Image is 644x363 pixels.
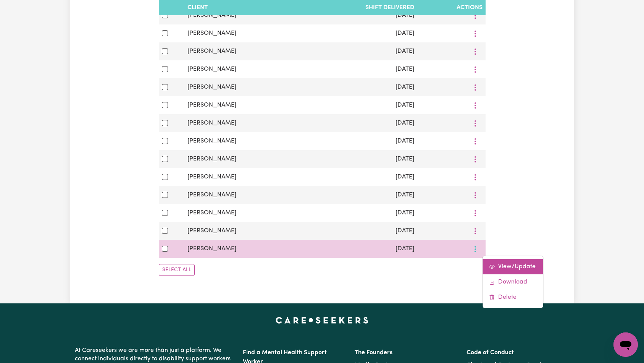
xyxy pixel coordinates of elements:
div: More options [483,256,544,308]
button: More options [468,189,483,201]
span: View/Update [498,264,536,270]
td: [DATE] [301,222,417,240]
td: [DATE] [301,186,417,204]
iframe: Button to launch messaging window [613,332,638,357]
td: [DATE] [301,60,417,78]
button: More options [468,81,483,93]
a: Delete this shift note [483,290,543,305]
span: [PERSON_NAME] [187,156,236,162]
span: [PERSON_NAME] [187,246,236,252]
span: [PERSON_NAME] [187,48,236,54]
td: [DATE] [301,150,417,168]
td: [DATE] [301,132,417,150]
button: More options [468,135,483,147]
button: More options [468,10,483,21]
span: Client [187,5,208,11]
td: [DATE] [301,78,417,96]
button: More options [468,63,483,75]
td: [DATE] [301,96,417,114]
button: More options [468,153,483,165]
a: View/Update [483,259,543,274]
td: [DATE] [301,6,417,24]
button: More options [468,225,483,237]
button: More options [468,99,483,111]
td: [DATE] [301,114,417,132]
td: [DATE] [301,168,417,186]
span: [PERSON_NAME] [187,192,236,198]
span: [PERSON_NAME] [187,84,236,90]
button: More options [468,207,483,219]
span: [PERSON_NAME] [187,138,236,144]
span: [PERSON_NAME] [187,66,236,72]
a: Download [483,274,543,290]
span: [PERSON_NAME] [187,174,236,180]
span: [PERSON_NAME] [187,12,236,18]
button: More options [468,117,483,129]
span: [PERSON_NAME] [187,210,236,216]
td: [DATE] [301,42,417,60]
button: Select All [159,264,195,276]
a: Careseekers home page [276,317,368,323]
span: [PERSON_NAME] [187,120,236,126]
td: [DATE] [301,240,417,258]
button: More options [468,45,483,57]
a: Code of Conduct [466,350,514,356]
span: [PERSON_NAME] [187,102,236,108]
td: [DATE] [301,204,417,222]
button: More options [468,28,483,39]
td: [DATE] [301,24,417,42]
button: More options [468,171,483,183]
span: [PERSON_NAME] [187,30,236,36]
a: The Founders [355,350,392,356]
button: More options [468,243,483,255]
span: [PERSON_NAME] [187,228,236,234]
